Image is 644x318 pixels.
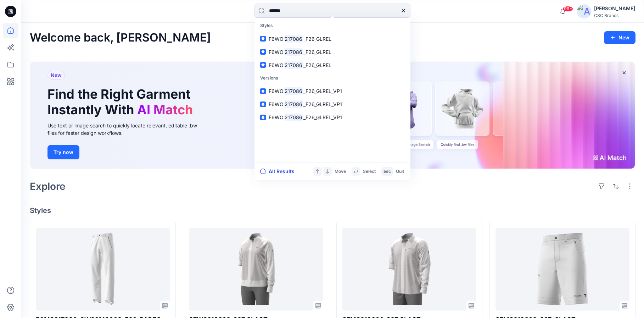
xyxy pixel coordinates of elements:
[269,36,284,42] span: F6WO
[256,19,409,32] p: Styles
[256,111,409,124] a: F6WO217086_F26_GLREL_VP1
[495,228,629,311] a: S7MS219369-S27-GLACT
[256,72,409,85] p: Versions
[269,114,284,120] span: F6WO
[335,168,346,175] p: Move
[594,13,635,18] div: CSC Brands
[284,61,303,69] mark: 217086
[47,122,207,137] div: Use text or image search to quickly locate relevant, editable .bw files for faster design workflows.
[284,48,303,56] mark: 217086
[256,59,409,72] a: F6WO217086_F26_GLREL
[256,45,409,59] a: F6WO217086_F26_GLREL
[284,100,303,108] mark: 217086
[303,36,331,42] span: _F26_GLREL
[284,87,303,95] mark: 217086
[256,84,409,98] a: F6WO217086_F26_GLREL_VP1
[303,88,342,94] span: _F26_GLREL_VP1
[303,101,342,107] span: _F26_GLREL_VP1
[383,168,391,175] p: esc
[269,49,284,55] span: F6WO
[562,6,573,12] span: 99+
[342,228,476,311] a: S7MS219366_S27_GLACT
[269,88,284,94] span: F6WO
[137,102,193,117] span: AI Match
[256,32,409,45] a: F6WO217086_F26_GLREL
[303,114,342,120] span: _F26_GLREL_VP1
[303,62,331,68] span: _F26_GLREL
[36,228,170,311] a: F6MS217998_SW26M6002_F26_PAREG_VFA
[47,145,79,159] button: Try now
[51,71,62,79] span: New
[284,113,303,121] mark: 217086
[604,31,635,44] button: New
[256,98,409,111] a: F6WO217086_F26_GLREL_VP1
[260,167,299,176] button: All Results
[269,101,284,107] span: F6WO
[396,168,404,175] p: Quit
[30,31,211,44] h2: Welcome back, [PERSON_NAME]
[30,181,66,192] h2: Explore
[303,49,331,55] span: _F26_GLREL
[577,4,591,18] img: avatar
[363,168,376,175] p: Select
[30,206,635,215] h4: Styles
[284,35,303,43] mark: 217086
[47,87,196,117] h1: Find the Right Garment Instantly With
[189,228,323,311] a: S7WS219362_S27_GLACT
[594,4,635,13] div: [PERSON_NAME]
[269,62,284,68] span: F6WO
